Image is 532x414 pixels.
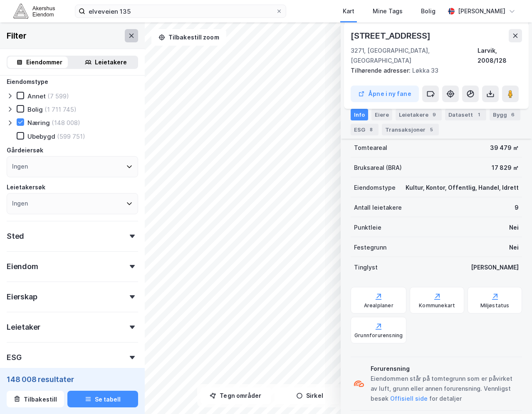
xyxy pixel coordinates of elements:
[354,183,396,193] div: Eiendomstype
[27,105,43,113] div: Bolig
[371,374,519,404] div: Eiendommen står på tomtegrunn som er påvirket av luft, grunn eller annen forurensning. Vennligst ...
[354,243,386,252] div: Festegrunn
[509,243,519,252] div: Nei
[471,262,519,272] div: [PERSON_NAME]
[27,92,46,100] div: Annet
[351,109,368,120] div: Info
[13,4,55,18] img: akershus-eiendom-logo.9091f326c980b4bce74ccdd9f866810c.svg
[12,198,28,208] div: Ingen
[7,262,38,272] div: Eiendom
[351,66,515,76] div: Løkka 33
[509,110,517,119] div: 6
[490,374,532,414] iframe: Chat Widget
[430,110,438,119] div: 9
[475,110,483,119] div: 1
[354,332,403,339] div: Grunnforurensning
[343,6,354,16] div: Kart
[27,119,50,127] div: Næring
[371,109,392,120] div: Eiere
[490,109,520,120] div: Bygg
[7,353,21,363] div: ESG
[95,57,127,67] div: Leietakere
[7,322,40,332] div: Leietaker
[7,231,24,241] div: Sted
[367,125,375,134] div: 8
[406,183,519,193] div: Kultur, Kontor, Offentlig, Handel, Idrett
[85,5,276,17] input: Søk på adresse, matrikkel, gårdeiere, leietakere eller personer
[490,374,532,414] div: Kontrollprogram for chat
[419,302,455,309] div: Kommunekart
[351,46,478,66] div: 3271, [GEOGRAPHIC_DATA], [GEOGRAPHIC_DATA]
[396,109,442,120] div: Leietakere
[354,143,387,153] div: Tomteareal
[7,29,27,42] div: Filter
[354,223,381,233] div: Punktleie
[354,163,402,173] div: Bruksareal (BRA)
[364,302,393,309] div: Arealplaner
[7,145,43,155] div: Gårdeiersøk
[509,223,519,233] div: Nei
[427,125,435,134] div: 5
[27,132,55,140] div: Ubebygd
[492,163,519,173] div: 17 829 ㎡
[67,391,138,407] button: Se tabell
[421,6,435,16] div: Bolig
[382,124,439,135] div: Transaksjoner
[351,29,432,42] div: [STREET_ADDRESS]
[458,6,505,16] div: [PERSON_NAME]
[7,391,64,407] button: Tilbakestill
[478,46,522,66] div: Larvik, 2008/128
[445,109,486,120] div: Datasett
[26,57,62,67] div: Eiendommer
[7,182,45,192] div: Leietakersøk
[52,119,80,127] div: (148 008)
[57,132,85,140] div: (599 751)
[12,162,28,171] div: Ingen
[480,302,510,309] div: Miljøstatus
[45,105,77,113] div: (1 711 745)
[351,124,379,135] div: ESG
[354,262,378,272] div: Tinglyst
[7,77,48,87] div: Eiendomstype
[151,29,226,46] button: Tilbakestill zoom
[7,374,138,384] div: 148 008 resultater
[351,86,419,102] button: Åpne i ny fane
[275,387,345,404] button: Sirkel
[47,92,69,100] div: (7 599)
[490,143,519,153] div: 39 479 ㎡
[351,67,412,74] span: Tilhørende adresser:
[7,292,37,302] div: Eierskap
[200,387,271,404] button: Tegn områder
[354,203,402,213] div: Antall leietakere
[371,364,519,374] div: Forurensning
[373,6,403,16] div: Mine Tags
[515,203,519,213] div: 9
